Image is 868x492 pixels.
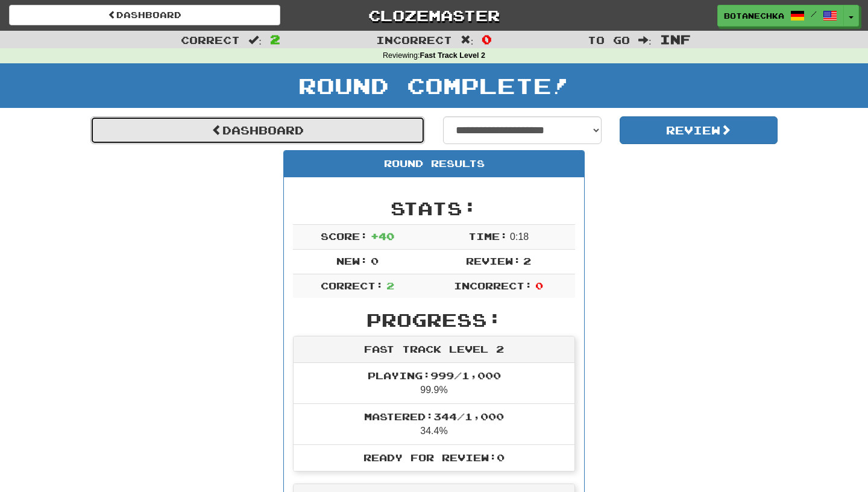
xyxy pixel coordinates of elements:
[336,255,368,266] span: New:
[811,10,817,18] span: /
[294,403,574,445] li: 34.4%
[588,34,630,46] span: To go
[461,35,474,45] span: :
[466,255,521,266] span: Review:
[376,34,452,46] span: Incorrect
[284,151,584,177] div: Round Results
[293,310,575,330] h2: Progress:
[386,280,394,291] span: 2
[420,51,486,60] strong: Fast Track Level 2
[368,370,501,381] span: Playing: 999 / 1,000
[638,35,652,45] span: :
[9,5,280,25] a: Dashboard
[371,230,394,242] span: + 40
[293,198,575,218] h2: Stats:
[468,230,508,242] span: Time:
[510,232,529,242] span: 0 : 18
[321,230,368,242] span: Score:
[660,32,691,46] span: Inf
[298,5,570,26] a: Clozemaster
[321,280,383,291] span: Correct:
[4,74,864,98] h1: Round Complete!
[294,336,574,363] div: Fast Track Level 2
[270,32,280,46] span: 2
[535,280,543,291] span: 0
[454,280,532,291] span: Incorrect:
[248,35,262,45] span: :
[717,5,844,27] a: Botanechka /
[181,34,240,46] span: Correct
[523,255,531,266] span: 2
[482,32,492,46] span: 0
[363,452,505,463] span: Ready for Review: 0
[620,116,778,144] button: Review
[371,255,379,266] span: 0
[724,10,784,21] span: Botanechka
[90,116,425,144] a: Dashboard
[364,411,504,422] span: Mastered: 344 / 1,000
[294,363,574,404] li: 99.9%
